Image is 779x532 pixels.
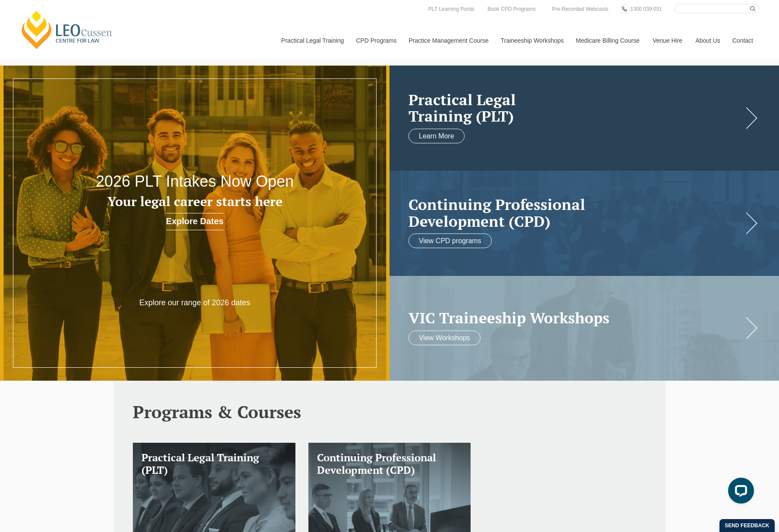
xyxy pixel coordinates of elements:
a: About Us [689,22,726,59]
h2: Practical Legal Training (PLT) [408,91,743,124]
a: View CPD programs [408,234,492,248]
a: Contact [726,22,760,59]
a: Traineeship Workshops [494,22,569,59]
h2: Programs & Courses [133,402,646,421]
a: CPD Programs [349,22,402,59]
h3: Practical Legal Training (PLT) [141,451,287,476]
h3: Your legal career starts here [78,194,312,209]
h3: Continuing Professional Development (CPD) [317,451,462,476]
h2: Continuing Professional Development (CPD) [408,196,743,229]
a: Book CPD Programs [485,4,537,14]
a: Pre-Recorded Webcasts [550,4,611,14]
a: [PERSON_NAME] Centre for Law [19,9,115,50]
a: Venue Hire [646,22,689,59]
a: Practical Legal Training [275,22,350,59]
a: Learn More [408,128,465,143]
p: Explore our range of 2026 dates [117,298,273,308]
a: Explore Dates [166,213,223,230]
h2: 2026 PLT Intakes Now Open [78,173,312,190]
span: 1300 039 031 [630,6,662,12]
a: Medicare Billing Course [569,22,646,59]
a: Practice Management Course [402,22,494,59]
a: Continuing ProfessionalDevelopment (CPD) [408,196,743,229]
a: Practical LegalTraining (PLT) [408,91,743,124]
a: VIC Traineeship Workshops [408,310,743,326]
iframe: LiveChat chat widget [721,474,757,510]
a: View Workshops [408,330,481,345]
a: 1300 039 031 [628,4,664,14]
a: PLT Learning Portal [426,4,476,14]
